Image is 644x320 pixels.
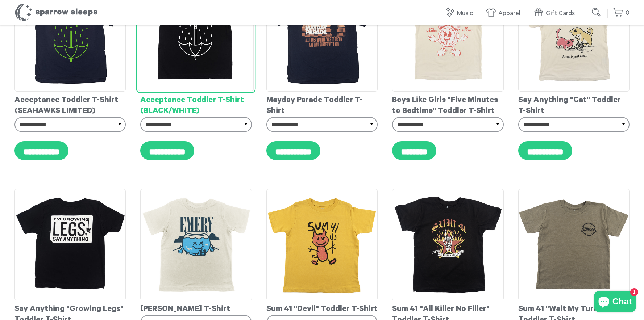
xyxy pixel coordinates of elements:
inbox-online-store-chat: Shopify online store chat [592,291,638,314]
div: [PERSON_NAME] T-Shirt [140,300,252,315]
a: Apparel [486,6,524,21]
div: Acceptance Toddler T-Shirt (SEAHAWKS LIMITED) [14,92,126,117]
a: Gift Cards [533,6,578,21]
div: Mayday Parade Toddler T-Shirt [266,92,378,117]
h1: Sparrow Sleeps [14,4,98,22]
img: SayAnything-Spider-ToddlerT-shirt_Back_grande.jpg [14,189,126,300]
a: 0 [613,5,630,21]
div: Acceptance Toddler T-Shirt (BLACK/WHITE) [140,92,252,117]
div: Sum 41 "Devil" Toddler T-Shirt [266,300,378,315]
input: Submit [589,5,604,20]
div: Say Anything "Cat" Toddler T-Shirt [518,92,630,117]
img: Sum41-AllKillerNoFillerToddlerT-shirt_grande.png [392,189,503,300]
img: Sum41-DevilToddlerT-shirt_grande.png [266,189,378,300]
a: Music [444,6,477,21]
img: Sum41-WaitMyTurnToddlerT-shirt_Front_grande.png [518,189,630,300]
div: Boys Like Girls "Five Minutes to Bedtime" Toddler T-Shirt [392,92,503,117]
img: Emery-ToddlerTee_grande.png [140,189,252,300]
